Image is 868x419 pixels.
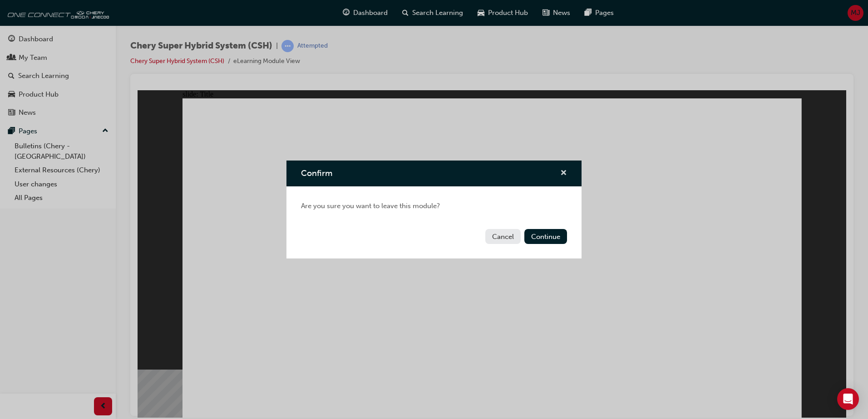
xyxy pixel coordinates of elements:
[560,168,567,179] button: cross-icon
[524,229,567,244] button: Continue
[286,186,582,226] div: Are you sure you want to leave this module?
[301,168,332,178] span: Confirm
[286,161,582,258] div: Confirm
[485,229,521,244] button: Cancel
[837,388,859,410] div: Open Intercom Messenger
[560,170,567,178] span: cross-icon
